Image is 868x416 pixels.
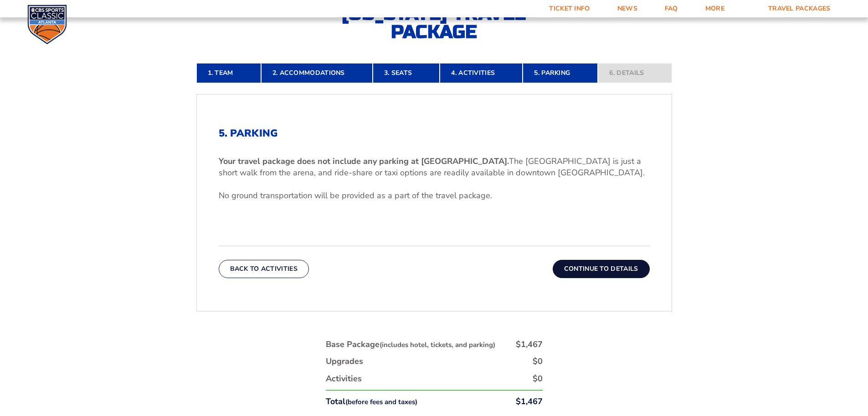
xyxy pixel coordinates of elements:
div: Upgrades [326,356,363,367]
button: Back To Activities [219,260,309,278]
a: 1. Team [196,63,261,83]
small: (before fees and taxes) [345,397,417,406]
button: Continue To Details [553,260,650,278]
div: Base Package [326,339,495,350]
div: $0 [533,373,543,384]
p: The [GEOGRAPHIC_DATA] is just a short walk from the arena, and ride-share or taxi options are rea... [219,156,650,179]
h2: 5. Parking [219,127,650,139]
div: $1,467 [516,339,543,350]
a: 2. Accommodations [261,63,373,83]
div: $1,467 [516,396,543,407]
a: 3. Seats [373,63,440,83]
div: Activities [326,373,362,384]
div: Total [326,396,417,407]
small: (includes hotel, tickets, and parking) [380,340,495,349]
h2: [US_STATE] Travel Package [334,5,534,41]
img: CBS Sports Classic [27,5,67,44]
p: No ground transportation will be provided as a part of the travel package. [219,190,650,201]
div: $0 [533,356,543,367]
a: 4. Activities [440,63,523,83]
b: Your travel package does not include any parking at [GEOGRAPHIC_DATA]. [219,156,509,167]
